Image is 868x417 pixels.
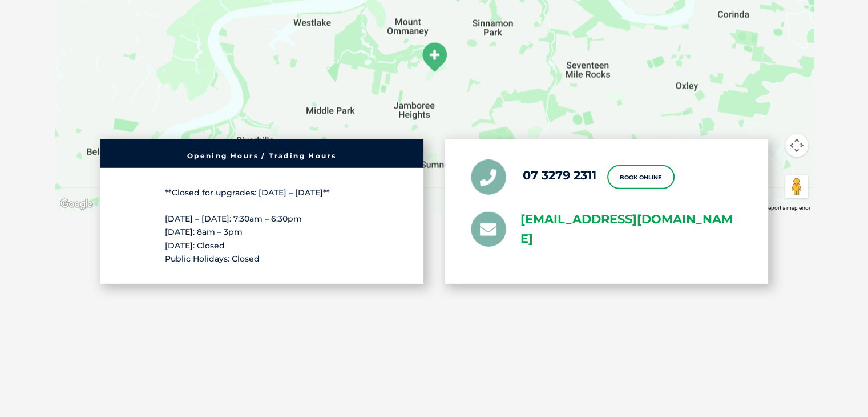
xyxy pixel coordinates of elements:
button: Map camera controls [785,134,808,157]
a: [EMAIL_ADDRESS][DOMAIN_NAME] [520,209,742,249]
a: 07 3279 2311 [523,167,596,182]
p: [DATE] – [DATE]: 7:30am – 6:30pm [DATE]: 8am – 3pm [DATE]: Closed Public Holidays: Closed [165,212,359,265]
a: Book Online [607,165,675,189]
p: **Closed for upgrades: [DATE] – [DATE]** [165,186,359,199]
h6: Opening Hours / Trading Hours [106,152,418,159]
